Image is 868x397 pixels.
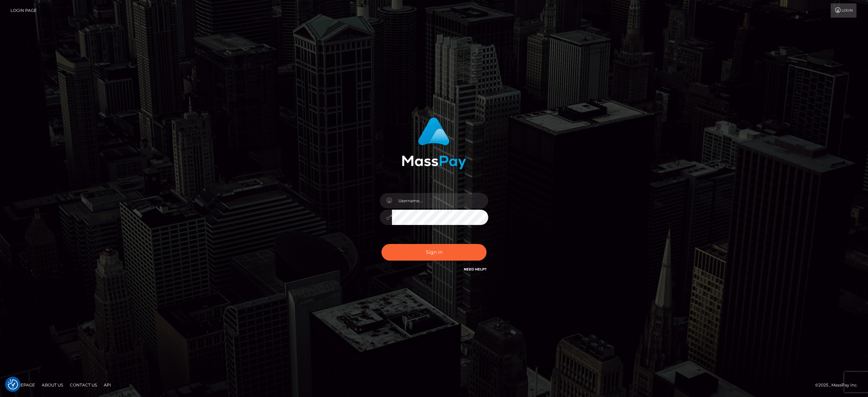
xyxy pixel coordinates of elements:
a: API [101,380,114,390]
a: Contact Us [67,380,100,390]
a: Login [831,3,856,18]
button: Consent Preferences [8,379,18,390]
a: About Us [39,380,66,390]
a: Need Help? [464,267,487,271]
a: Homepage [7,380,38,390]
img: Revisit consent button [8,379,18,390]
a: Login Page [11,3,37,18]
img: MassPay Login [402,117,466,169]
input: Username... [392,193,488,208]
button: Sign in [381,244,487,261]
div: © 2025 , MassPay Inc. [815,381,863,389]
